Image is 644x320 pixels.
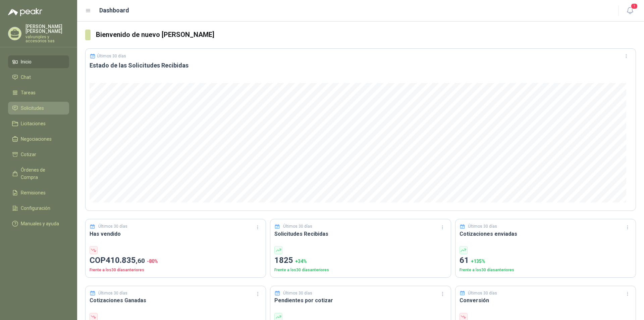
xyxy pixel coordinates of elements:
span: 410.835 [106,256,145,265]
h3: Has vendido [90,230,262,238]
span: Inicio [21,58,32,65]
p: Últimos 30 días [283,223,312,230]
span: ,60 [136,257,145,265]
a: Negociaciones [8,133,69,145]
a: Tareas [8,86,69,99]
span: -80 % [147,259,158,264]
img: Logo peakr [8,8,42,16]
span: Cotizar [21,151,36,158]
span: Configuración [21,204,50,212]
p: 61 [460,254,632,267]
h1: Dashboard [99,6,129,15]
a: Inicio [8,55,69,68]
a: Configuración [8,202,69,215]
h3: Cotizaciones enviadas [460,230,632,238]
span: Negociaciones [21,135,52,143]
span: Órdenes de Compra [21,166,63,181]
a: Licitaciones [8,117,69,130]
a: Solicitudes [8,102,69,115]
p: Últimos 30 días [283,290,312,296]
a: Chat [8,71,69,84]
p: Últimos 30 días [98,223,127,230]
p: [PERSON_NAME] [PERSON_NAME] [25,24,69,34]
span: + 34 % [295,259,307,264]
button: 1 [624,5,636,17]
span: + 135 % [471,259,485,264]
p: Frente a los 30 días anteriores [460,267,632,273]
p: Últimos 30 días [468,223,497,230]
h3: Solicitudes Recibidas [274,230,446,238]
a: Cotizar [8,148,69,161]
span: Solicitudes [21,104,44,112]
span: Licitaciones [21,120,46,127]
span: Tareas [21,89,36,96]
p: Frente a los 30 días anteriores [90,267,262,273]
h3: Cotizaciones Ganadas [90,296,262,305]
p: 1825 [274,254,446,267]
span: Manuales y ayuda [21,220,59,227]
p: Últimos 30 días [468,290,497,296]
a: Manuales y ayuda [8,217,69,230]
p: COP [90,254,262,267]
span: 1 [631,3,638,9]
p: Últimos 30 días [98,290,127,296]
a: Órdenes de Compra [8,164,69,184]
h3: Conversión [460,296,632,305]
h3: Pendientes por cotizar [274,296,446,305]
a: Remisiones [8,186,69,199]
h3: Estado de las Solicitudes Recibidas [90,61,632,70]
span: Remisiones [21,189,46,196]
p: Últimos 30 días [97,54,126,58]
span: Chat [21,74,31,81]
p: valvuniples y accesorios sas [25,35,69,43]
h3: Bienvenido de nuevo [PERSON_NAME] [96,30,636,40]
p: Frente a los 30 días anteriores [274,267,446,273]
